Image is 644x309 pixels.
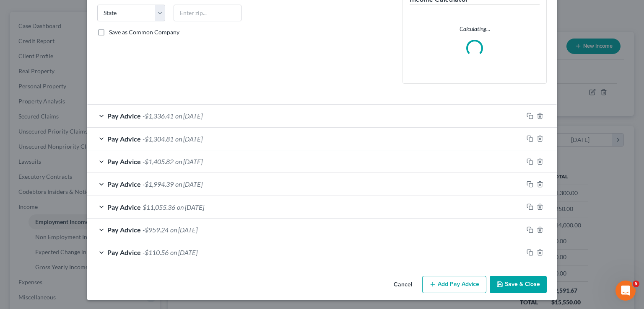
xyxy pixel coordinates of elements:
span: -$959.24 [143,226,169,234]
span: on [DATE] [175,135,203,143]
span: Pay Advice [107,135,141,143]
span: on [DATE] [175,180,203,188]
p: Calculating... [410,25,540,33]
button: Add Pay Advice [422,276,486,294]
span: on [DATE] [177,203,204,211]
span: Pay Advice [107,203,141,211]
span: $11,055.36 [143,203,175,211]
span: on [DATE] [175,112,203,120]
span: -$1,405.82 [143,157,174,165]
input: Enter zip... [174,5,241,21]
iframe: Intercom live chat [615,281,636,301]
span: 5 [633,281,639,287]
span: Pay Advice [107,112,141,120]
span: -$1,336.41 [143,112,174,120]
span: on [DATE] [170,248,197,256]
span: Save as Common Company [109,28,179,36]
span: -$110.56 [143,248,169,256]
span: -$1,994.39 [143,180,174,188]
span: on [DATE] [170,226,197,234]
button: Cancel [387,277,419,294]
span: Pay Advice [107,180,141,188]
span: Pay Advice [107,226,141,234]
span: Pay Advice [107,157,141,165]
span: -$1,304.81 [143,135,174,143]
button: Save & Close [490,276,547,294]
span: Pay Advice [107,248,141,256]
span: on [DATE] [175,157,203,165]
